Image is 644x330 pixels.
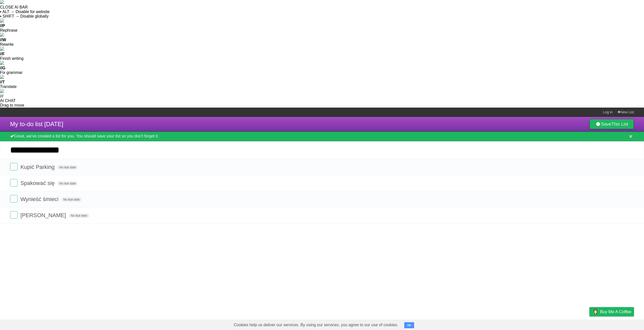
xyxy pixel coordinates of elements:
[10,121,63,127] span: My to-do list [DATE]
[600,307,631,316] span: Buy me a coffee
[20,196,60,202] span: Wynieść śmieci
[61,197,82,202] span: No due date
[69,213,89,218] span: No due date
[57,181,78,186] span: No due date
[618,108,634,117] a: New List
[611,122,628,127] b: This List
[10,195,18,203] label: Done
[592,307,599,316] img: Buy me a coffee
[10,179,18,186] label: Done
[10,163,18,170] label: Done
[603,108,613,117] a: Log in
[57,165,78,170] span: No due date
[404,322,414,328] button: OK
[10,211,18,219] label: Done
[20,180,56,186] span: Spakować się
[20,212,67,218] span: [PERSON_NAME]
[589,307,634,316] a: Buy me a coffee
[20,164,56,170] span: Kupić Parking
[229,320,403,330] span: Cookies help us deliver our services. By using our services, you agree to our use of cookies.
[589,119,634,129] a: SaveThis List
